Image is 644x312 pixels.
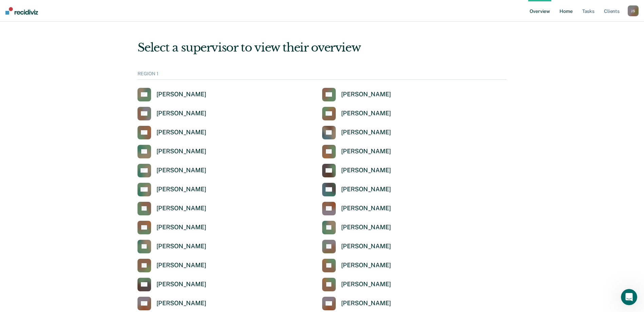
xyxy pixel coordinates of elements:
div: [PERSON_NAME] [341,129,391,136]
div: [PERSON_NAME] [157,261,206,269]
div: [PERSON_NAME] [341,148,391,155]
div: [PERSON_NAME] [341,110,391,117]
div: [PERSON_NAME] [157,186,206,193]
iframe: Intercom live chat [621,289,637,305]
a: [PERSON_NAME] [137,88,206,101]
div: [PERSON_NAME] [341,167,391,174]
div: [PERSON_NAME] [157,129,206,136]
div: [PERSON_NAME] [341,204,391,212]
a: [PERSON_NAME] [322,145,391,158]
a: [PERSON_NAME] [137,278,206,291]
a: [PERSON_NAME] [137,183,206,196]
div: [PERSON_NAME] [341,242,391,250]
div: Select a supervisor to view their overview [137,41,507,55]
div: [PERSON_NAME] [157,167,206,174]
div: [PERSON_NAME] [157,299,206,307]
img: Recidiviz [5,7,38,15]
a: [PERSON_NAME] [137,145,206,158]
div: [PERSON_NAME] [157,148,206,155]
div: [PERSON_NAME] [157,223,206,231]
a: [PERSON_NAME] [137,240,206,253]
a: [PERSON_NAME] [322,221,391,234]
a: [PERSON_NAME] [137,202,206,215]
a: [PERSON_NAME] [137,164,206,177]
a: [PERSON_NAME] [137,221,206,234]
a: [PERSON_NAME] [322,297,391,310]
div: [PERSON_NAME] [157,91,206,98]
button: JS [628,5,639,16]
div: [PERSON_NAME] [157,280,206,288]
div: [PERSON_NAME] [341,261,391,269]
a: [PERSON_NAME] [137,126,206,139]
div: [PERSON_NAME] [341,280,391,288]
div: [PERSON_NAME] [341,186,391,193]
div: [PERSON_NAME] [157,242,206,250]
div: J S [628,5,639,16]
a: [PERSON_NAME] [322,126,391,139]
a: [PERSON_NAME] [322,259,391,272]
a: [PERSON_NAME] [137,297,206,310]
a: [PERSON_NAME] [322,88,391,101]
a: [PERSON_NAME] [322,240,391,253]
a: [PERSON_NAME] [137,259,206,272]
a: [PERSON_NAME] [322,278,391,291]
a: [PERSON_NAME] [322,183,391,196]
a: [PERSON_NAME] [322,202,391,215]
a: [PERSON_NAME] [322,107,391,120]
div: [PERSON_NAME] [157,204,206,212]
a: [PERSON_NAME] [137,107,206,120]
div: [PERSON_NAME] [157,110,206,117]
a: [PERSON_NAME] [322,164,391,177]
div: REGION 1 [137,71,507,80]
div: [PERSON_NAME] [341,223,391,231]
div: [PERSON_NAME] [341,91,391,98]
div: [PERSON_NAME] [341,299,391,307]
